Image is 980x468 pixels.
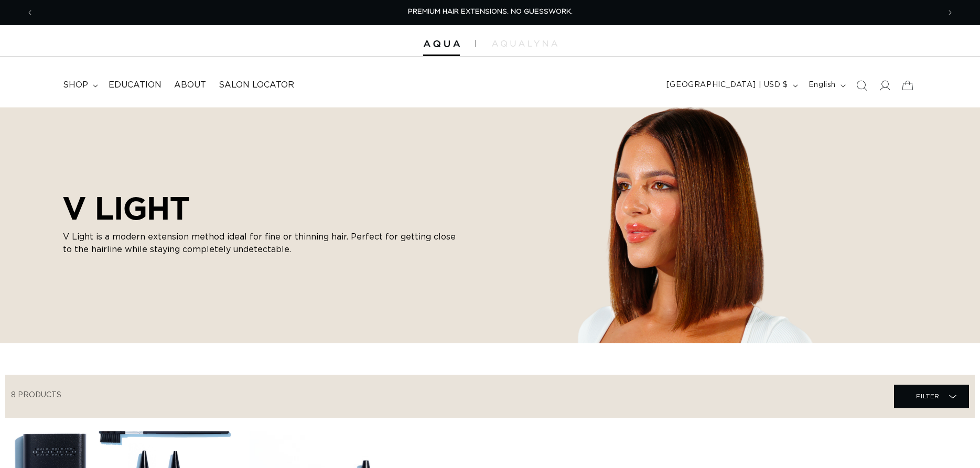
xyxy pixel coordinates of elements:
img: Aqua Hair Extensions [423,40,460,48]
button: English [802,75,850,95]
span: 8 products [11,391,61,399]
h2: V LIGHT [63,190,461,226]
span: shop [63,80,88,91]
a: About [168,73,212,97]
span: About [174,80,206,91]
span: PREMIUM HAIR EXTENSIONS. NO GUESSWORK. [408,8,573,15]
span: Education [109,80,161,91]
span: Salon Locator [219,80,294,91]
button: Previous announcement [18,3,41,23]
p: V Light is a modern extension method ideal for fine or thinning hair. Perfect for getting close t... [63,231,461,256]
summary: Search [850,74,873,97]
span: Filter [916,386,940,406]
button: [GEOGRAPHIC_DATA] | USD $ [660,75,802,95]
summary: Filter [894,385,969,408]
summary: shop [57,73,102,97]
span: English [809,80,836,91]
img: aqualyna.com [492,40,557,47]
span: [GEOGRAPHIC_DATA] | USD $ [666,80,788,91]
a: Education [102,73,168,97]
button: Next announcement [939,3,962,23]
a: Salon Locator [212,73,300,97]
